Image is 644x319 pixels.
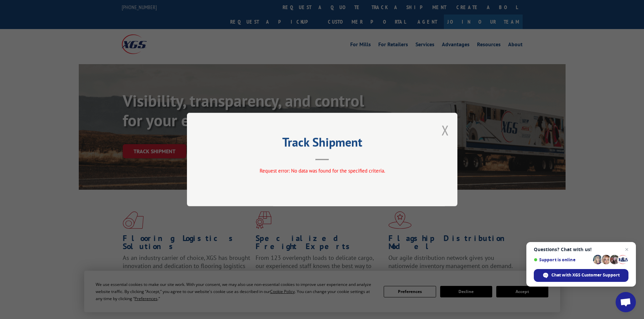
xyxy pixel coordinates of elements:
[259,167,385,174] span: Request error: No data was found for the specified criteria.
[551,272,620,278] span: Chat with XGS Customer Support
[534,269,628,282] div: Chat with XGS Customer Support
[534,257,591,262] span: Support is online
[221,137,424,150] h2: Track Shipment
[442,121,449,139] button: Close modal
[623,245,631,254] span: Close chat
[534,247,628,252] span: Questions? Chat with us!
[616,292,636,312] div: Open chat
